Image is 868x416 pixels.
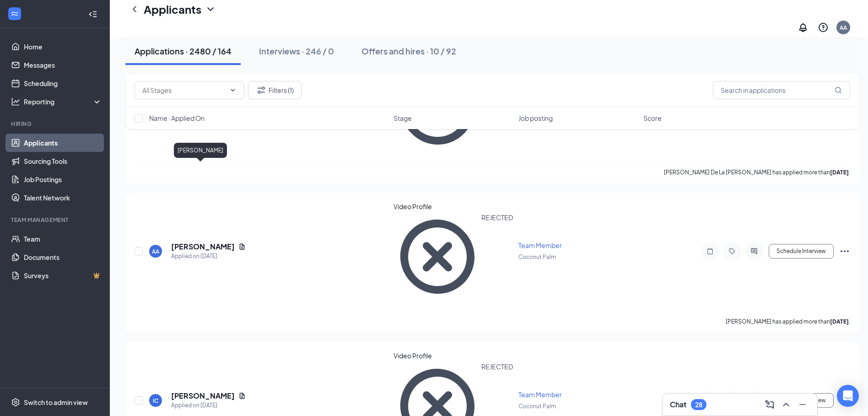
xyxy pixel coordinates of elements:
[518,403,556,410] span: Coconut Palm
[152,248,159,255] div: AA
[88,10,97,19] svg: Collapse
[818,22,829,33] svg: QuestionInfo
[24,170,102,189] a: Job Postings
[259,45,334,57] div: Interviews · 246 / 0
[248,81,302,99] button: Filter Filters (1)
[837,385,859,407] div: Open Intercom Messenger
[24,74,102,92] a: Scheduling
[695,401,702,409] div: 28
[24,134,102,152] a: Applicants
[171,391,235,401] h5: [PERSON_NAME]
[518,254,556,260] span: Coconut Palm
[171,252,246,261] div: Applied on [DATE]
[713,81,850,99] input: Search in applications
[394,113,412,123] span: Stage
[11,398,20,407] svg: Settings
[24,248,102,266] a: Documents
[153,397,158,405] div: IC
[24,38,102,56] a: Home
[762,397,777,412] button: ComposeMessage
[749,248,760,255] svg: ActiveChat
[24,230,102,248] a: Team
[361,45,456,57] div: Offers and hires · 10 / 92
[24,56,102,74] a: Messages
[727,248,738,255] svg: Tag
[229,86,237,94] svg: ChevronDown
[779,397,793,412] button: ChevronUp
[24,152,102,170] a: Sourcing Tools
[11,97,20,106] svg: Analysis
[769,244,834,259] button: Schedule Interview
[24,266,102,285] a: SurveysCrown
[518,390,562,399] span: Team Member
[171,401,246,410] div: Applied on [DATE]
[839,246,850,257] svg: Ellipses
[11,120,100,128] div: Hiring
[149,113,205,123] span: Name · Applied On
[830,169,849,176] b: [DATE]
[11,216,100,224] div: Team Management
[10,9,19,18] svg: WorkstreamLogo
[643,113,662,123] span: Score
[24,189,102,207] a: Talent Network
[238,392,246,400] svg: Document
[394,351,513,360] div: Video Profile
[830,318,849,325] b: [DATE]
[781,399,792,410] svg: ChevronUp
[174,143,227,158] div: [PERSON_NAME]
[726,318,850,325] p: [PERSON_NAME] has applied more than .
[764,399,775,410] svg: ComposeMessage
[171,242,235,252] h5: [PERSON_NAME]
[135,45,232,57] div: Applications · 2480 / 164
[238,243,246,250] svg: Document
[664,168,850,176] p: [PERSON_NAME] De La [PERSON_NAME] has applied more than .
[144,1,201,17] h1: Applicants
[835,86,842,94] svg: MagnifyingGlass
[518,113,553,123] span: Job posting
[205,4,216,15] svg: ChevronDown
[798,22,809,33] svg: Notifications
[394,213,481,301] svg: CrossCircle
[518,241,562,249] span: Team Member
[256,85,267,96] svg: Filter
[142,85,226,95] input: All Stages
[840,24,847,32] div: AA
[797,399,808,410] svg: Minimize
[394,202,513,211] div: Video Profile
[481,213,513,301] div: REJECTED
[24,398,88,407] div: Switch to admin view
[24,97,102,106] div: Reporting
[795,397,810,412] button: Minimize
[129,4,140,15] svg: ChevronLeft
[670,400,686,410] h3: Chat
[705,248,716,255] svg: Note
